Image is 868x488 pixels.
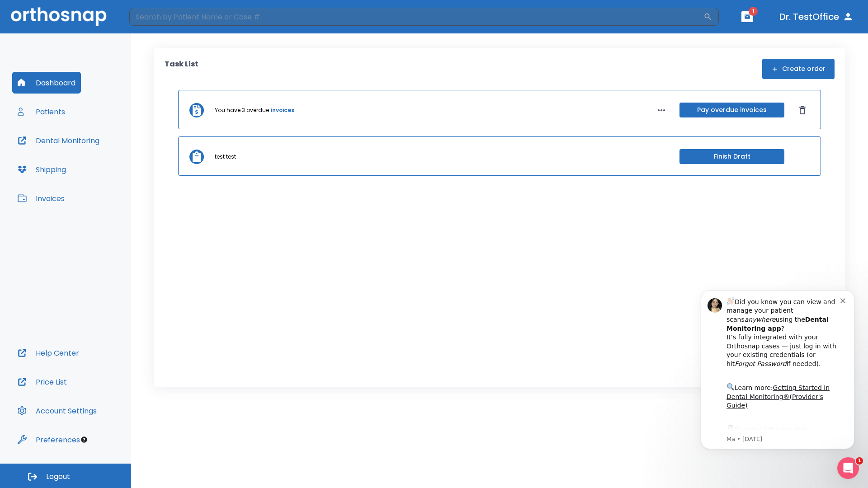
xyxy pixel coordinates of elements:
[153,19,160,27] button: Dismiss notification
[856,457,863,465] span: 1
[12,371,72,393] button: Price List
[11,7,107,26] img: Orthosnap
[12,429,85,450] button: Preferences
[39,150,120,166] a: App Store
[687,277,868,464] iframe: Intercom notifications message
[129,8,703,26] input: Search by Patient Name or Case #
[46,472,70,482] span: Logout
[165,59,198,79] p: Task List
[215,153,236,161] p: test test
[679,103,784,117] button: Pay overdue invoices
[762,59,835,79] button: Create order
[271,106,294,114] a: invoices
[749,7,758,16] span: 1
[12,101,71,122] button: Patients
[12,342,85,364] button: Help Center
[39,159,153,167] p: Message from Ma, sent 2w ago
[795,103,810,117] button: Dismiss
[12,188,70,209] button: Invoices
[80,436,88,444] div: Tooltip anchor
[12,130,105,151] button: Dental Monitoring
[12,400,102,422] button: Account Settings
[679,149,784,164] button: Finish Draft
[776,9,857,25] button: Dr. TestOffice
[837,457,859,479] iframe: Intercom live chat
[12,72,81,94] button: Dashboard
[215,106,269,114] p: You have 3 overdue
[39,147,153,193] div: Download the app: | ​ Let us know if you need help getting started!
[12,159,71,180] button: Shipping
